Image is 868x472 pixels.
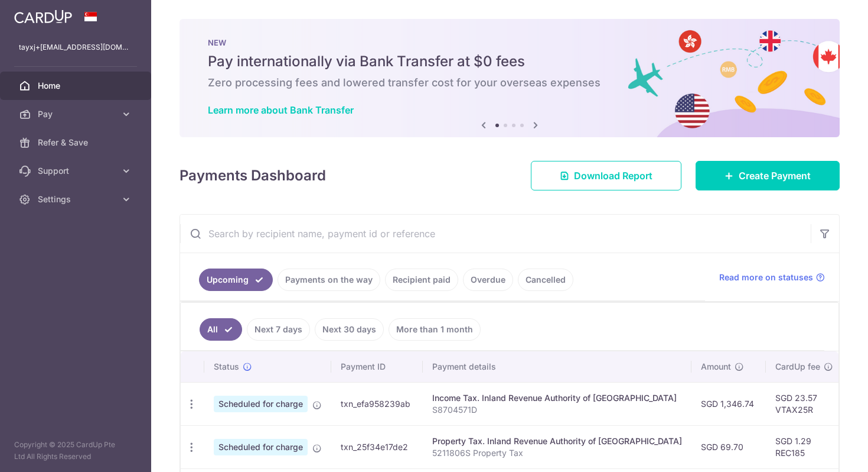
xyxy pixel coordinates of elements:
th: Payment ID [331,351,423,382]
p: S8704571D [432,404,682,416]
span: Home [38,80,116,92]
a: Cancelled [518,269,573,291]
span: Support [38,165,116,177]
div: Property Tax. Inland Revenue Authority of [GEOGRAPHIC_DATA] [432,435,682,447]
a: Upcoming [199,269,273,291]
td: SGD 23.57 VTAX25R [766,382,843,425]
a: Create Payment [696,161,840,190]
span: Create Payment [739,169,811,183]
td: SGD 1,346.74 [691,382,766,425]
td: txn_25f34e17de2 [331,425,423,468]
p: 5211806S Property Tax [432,447,682,459]
span: Scheduled for charge [214,439,308,455]
p: NEW [208,38,811,47]
a: More than 1 month [389,318,481,341]
img: CardUp [14,9,72,24]
span: Status [214,361,239,373]
td: txn_efa958239ab [331,382,423,425]
a: Next 7 days [247,318,310,341]
span: CardUp fee [775,361,820,373]
h5: Pay internationally via Bank Transfer at $0 fees [208,52,811,71]
a: Overdue [463,269,513,291]
a: Download Report [531,161,681,190]
span: Refer & Save [38,137,116,148]
img: Bank transfer banner [180,19,840,137]
div: Income Tax. Inland Revenue Authority of [GEOGRAPHIC_DATA] [432,392,682,404]
span: Download Report [574,169,652,183]
h4: Payments Dashboard [180,165,326,186]
span: Pay [38,108,116,120]
th: Payment details [423,351,691,382]
a: Payments on the way [278,269,380,291]
span: Read more on statuses [719,271,813,283]
p: tayxj+[EMAIL_ADDRESS][DOMAIN_NAME] [19,41,132,53]
span: Scheduled for charge [214,396,308,412]
h6: Zero processing fees and lowered transfer cost for your overseas expenses [208,76,811,90]
a: Next 30 days [315,318,384,341]
td: SGD 69.70 [691,425,766,468]
a: Read more on statuses [719,271,825,283]
td: SGD 1.29 REC185 [766,425,843,468]
input: Search by recipient name, payment id or reference [180,215,811,253]
span: Amount [701,361,731,373]
a: Recipient paid [385,269,458,291]
a: All [200,318,242,341]
span: Settings [38,193,116,205]
a: Learn more about Bank Transfer [208,104,354,116]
